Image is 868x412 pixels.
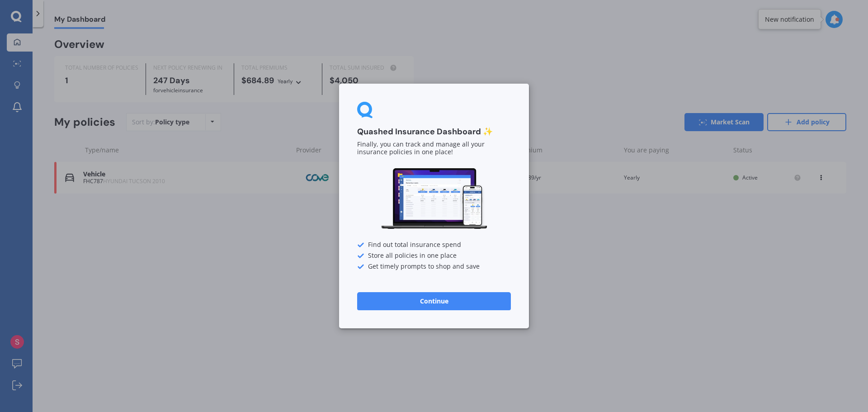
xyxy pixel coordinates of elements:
button: Continue [357,292,511,310]
h3: Quashed Insurance Dashboard ✨ [357,127,511,137]
div: Find out total insurance spend [357,242,511,249]
div: Get timely prompts to shop and save [357,263,511,270]
div: Store all policies in one place [357,252,511,260]
img: Dashboard [380,167,488,231]
p: Finally, you can track and manage all your insurance policies in one place! [357,141,511,156]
